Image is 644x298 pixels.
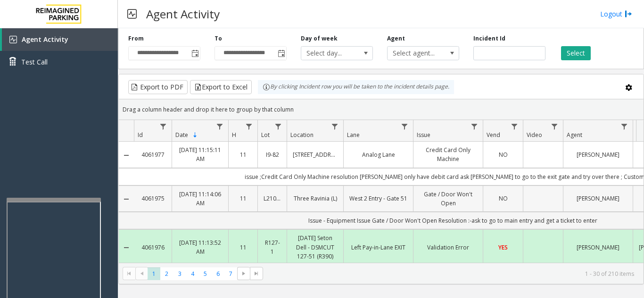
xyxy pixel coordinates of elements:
span: Page 5 [199,267,212,280]
a: I9-82 [264,150,281,159]
button: Select [561,46,591,60]
span: Page 2 [160,267,173,280]
a: Collapse Details [119,152,134,159]
a: [DATE] 11:14:06 AM [178,190,223,208]
a: Left Pay-in-Lane EXIT [349,243,407,252]
a: Video Filter Menu [548,120,561,133]
a: Agent Filter Menu [618,120,631,133]
span: Test Call [21,57,48,67]
div: Drag a column header and drop it here to group by that column [119,101,644,118]
div: By clicking Incident row you will be taken to the incident details page. [258,80,454,94]
span: Video [527,131,542,139]
label: Agent [387,34,405,43]
span: Agent Activity [22,35,68,44]
img: pageIcon [127,2,137,25]
a: 4061976 [140,243,166,252]
span: Agent [567,131,582,139]
a: 4061975 [140,194,166,203]
a: [PERSON_NAME] [569,150,627,159]
a: [PERSON_NAME] [569,243,627,252]
a: Lot Filter Menu [272,120,285,133]
span: Page 4 [186,267,199,280]
label: To [215,34,222,43]
img: infoIcon.svg [263,83,270,91]
a: [DATE] 11:15:11 AM [178,145,223,163]
a: 11 [234,150,252,159]
span: Select day... [301,47,358,60]
span: Page 6 [212,267,224,280]
span: Select agent... [388,47,445,60]
img: 'icon' [9,36,17,43]
span: Page 3 [173,267,186,280]
a: 4061977 [140,150,166,159]
span: NO [499,194,508,202]
a: Location Filter Menu [329,120,341,133]
span: Toggle popup [276,47,286,60]
a: Collapse Details [119,195,134,203]
label: From [128,34,144,43]
a: Date Filter Menu [214,120,226,133]
a: H Filter Menu [243,120,256,133]
span: Vend [487,131,500,139]
a: YES [489,243,517,252]
a: [DATE] Seton Dell - DSMCUT 127-51 (R390) [293,234,338,261]
a: Vend Filter Menu [508,120,521,133]
a: Gate / Door Won't Open [419,190,477,208]
img: logout [625,9,632,19]
h3: Agent Activity [141,2,224,25]
div: Data table [119,120,644,263]
span: Page 1 [148,267,160,280]
a: Collapse Details [119,244,134,251]
span: YES [498,243,508,251]
span: Page 7 [224,267,237,280]
a: Validation Error [419,243,477,252]
span: Lane [347,131,360,139]
span: Toggle popup [190,47,200,60]
a: Issue Filter Menu [468,120,481,133]
a: [STREET_ADDRESS] [293,150,338,159]
span: H [232,131,236,139]
a: Three Ravinia (L) [293,194,338,203]
a: Analog Lane [349,150,407,159]
a: Id Filter Menu [157,120,170,133]
a: Logout [600,9,632,19]
a: West 2 Entry - Gate 51 [349,194,407,203]
label: Incident Id [473,34,505,43]
button: Export to PDF [128,80,188,94]
a: 11 [234,243,252,252]
span: Date [175,131,188,139]
span: Go to the next page [237,267,250,280]
a: L21059300 [264,194,281,203]
a: Agent Activity [2,28,118,51]
a: Credit Card Only Machine [419,145,477,163]
span: Go to the last page [253,270,260,277]
span: Sortable [191,131,199,139]
span: Go to the next page [240,270,248,277]
button: Export to Excel [190,80,252,94]
span: Id [138,131,143,139]
span: NO [499,151,508,159]
kendo-pager-info: 1 - 30 of 210 items [269,270,634,278]
label: Day of week [301,34,338,43]
a: [PERSON_NAME] [569,194,627,203]
a: R127-1 [264,238,281,256]
a: Lane Filter Menu [398,120,411,133]
span: Issue [417,131,430,139]
span: Location [290,131,314,139]
a: [DATE] 11:13:52 AM [178,238,223,256]
a: NO [489,194,517,203]
a: 11 [234,194,252,203]
a: NO [489,150,517,159]
span: Lot [261,131,270,139]
span: Go to the last page [250,267,263,280]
